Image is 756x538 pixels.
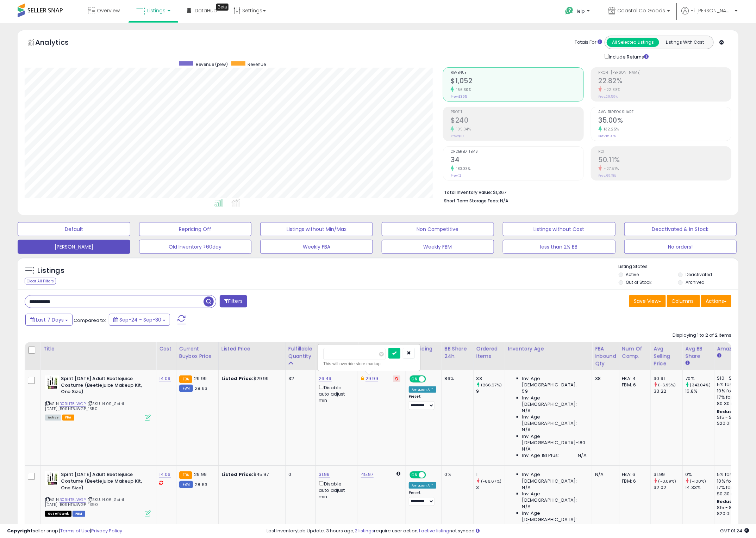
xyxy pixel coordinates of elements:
[476,484,505,491] div: 3
[654,388,682,395] div: 33.22
[578,452,587,459] span: N/A
[500,197,508,204] span: N/A
[195,7,217,14] span: DataHub
[61,375,146,397] b: Spirit [DATE] Adult Beetlejuice Costume (Beetlejuice Makeup Kit, One Size)
[220,295,247,307] button: Filters
[451,110,583,114] span: Profit
[179,481,193,488] small: FBM
[37,266,64,276] h5: Listings
[25,314,73,326] button: Last 7 Days
[508,345,589,353] div: Inventory Age
[425,376,436,382] span: OFF
[179,345,215,360] div: Current Buybox Price
[599,53,657,60] div: Include Returns
[221,471,254,478] b: Listed Price:
[18,222,130,236] button: Default
[476,345,502,360] div: Ordered Items
[97,7,120,14] span: Overview
[62,415,74,421] span: FBA
[681,7,738,23] a: Hi [PERSON_NAME]
[451,94,467,99] small: Prev: $395
[147,7,165,14] span: Listings
[45,497,124,507] span: | SKU: 14.06_Spirit [DATE]_B09HT5JWGP_1390
[74,317,106,324] span: Compared to:
[481,478,501,484] small: (-66.67%)
[595,471,614,478] div: N/A
[575,8,585,14] span: Help
[179,375,192,383] small: FBA
[409,386,436,393] div: Amazon AI *
[503,240,616,254] button: less than 2% BB
[425,472,436,478] span: OFF
[599,77,731,86] h2: 22.82%
[522,427,531,433] span: N/A
[599,116,731,126] h2: 35.00%
[522,395,587,408] span: Inv. Age [DEMOGRAPHIC_DATA]:
[476,375,505,382] div: 33
[522,414,587,427] span: Inv. Age [DEMOGRAPHIC_DATA]:
[522,484,531,491] span: N/A
[602,127,619,132] small: 132.25%
[194,375,207,382] span: 29.99
[595,375,614,382] div: 38
[451,116,583,126] h2: $240
[409,345,439,353] div: Repricing
[654,345,680,367] div: Avg Selling Price
[622,345,648,360] div: Num of Comp.
[654,375,682,382] div: 30.91
[409,394,436,410] div: Preset:
[159,471,171,478] a: 14.06
[361,471,374,478] a: 45.97
[179,471,192,479] small: FBA
[522,388,528,395] span: 59
[686,388,714,395] div: 15.8%
[624,222,737,236] button: Deactivated & In Stock
[607,38,659,47] button: All Selected Listings
[221,375,280,382] div: $29.99
[45,471,151,516] div: ASIN:
[476,471,505,478] div: 1
[720,527,749,534] span: 2025-10-8 01:24 GMT
[595,345,616,367] div: FBA inbound Qty
[260,240,373,254] button: Weekly FBA
[451,173,461,178] small: Prev: 12
[444,189,492,195] b: Total Inventory Value:
[159,375,171,382] a: 14.09
[599,173,617,178] small: Prev: 69.18%
[654,484,682,491] div: 32.02
[445,375,468,382] div: 86%
[658,478,676,484] small: (-0.09%)
[410,472,419,478] span: ON
[599,150,731,154] span: ROI
[619,263,738,270] p: Listing States:
[109,314,170,326] button: Sep-24 - Sep-30
[18,240,130,254] button: [PERSON_NAME]
[139,222,252,236] button: Repricing Off
[288,345,313,360] div: Fulfillable Quantity
[45,471,59,485] img: 41zQYtnJKQL._SL40_.jpg
[195,481,207,488] span: 28.63
[599,71,731,75] span: Profit [PERSON_NAME]
[659,38,711,47] button: Listings With Cost
[45,401,124,411] span: | SKU: 14.09_Spirit [DATE]_B09HT5JWGP_1350
[444,198,499,204] b: Short Term Storage Fees:
[522,408,531,414] span: N/A
[686,484,714,491] div: 14.33%
[319,480,352,500] div: Disable auto adjust min
[73,511,85,517] span: FBM
[445,471,468,478] div: 0%
[267,528,749,534] div: Last InventoryLab Update: 3 hours ago, require user action, not synced.
[691,7,733,14] span: Hi [PERSON_NAME]
[658,382,676,388] small: (-6.95%)
[602,166,619,171] small: -27.57%
[451,71,583,75] span: Revenue
[565,6,574,15] i: Get Help
[624,240,737,254] button: No orders!
[622,471,645,478] div: FBA: 6
[60,527,90,534] a: Terms of Use
[690,478,706,484] small: (-100%)
[7,528,122,534] div: seller snap | |
[43,345,153,353] div: Title
[248,61,266,67] span: Revenue
[451,156,583,165] h2: 34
